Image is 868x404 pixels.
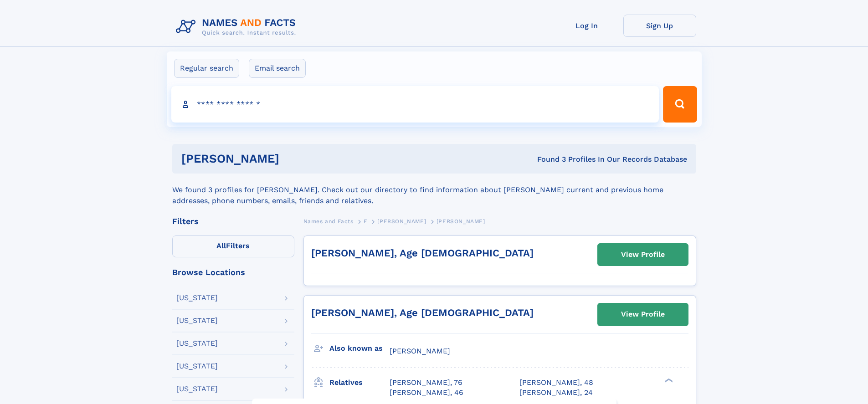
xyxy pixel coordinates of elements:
div: Found 3 Profiles In Our Records Database [408,154,687,164]
input: search input [171,86,659,123]
span: F [364,218,367,225]
a: Names and Facts [303,215,354,227]
img: Logo Names and Facts [172,15,303,39]
h3: Also known as [329,341,390,356]
div: [US_STATE] [176,385,218,393]
a: [PERSON_NAME], 48 [519,378,593,388]
label: Regular search [174,59,239,78]
div: [US_STATE] [176,294,218,302]
a: [PERSON_NAME], Age [DEMOGRAPHIC_DATA] [311,247,534,259]
a: [PERSON_NAME], 76 [390,378,462,388]
a: View Profile [598,303,688,325]
a: [PERSON_NAME], 24 [519,388,593,398]
span: [PERSON_NAME] [390,347,450,355]
span: [PERSON_NAME] [377,218,426,225]
div: Browse Locations [172,268,294,276]
div: [US_STATE] [176,317,218,324]
a: Sign Up [623,15,696,37]
h3: Relatives [329,375,390,390]
div: Filters [172,217,294,225]
a: View Profile [598,244,688,266]
div: View Profile [621,244,665,265]
h1: [PERSON_NAME] [181,153,408,164]
a: F [364,215,367,227]
a: [PERSON_NAME] [377,215,426,227]
div: [US_STATE] [176,340,218,347]
span: All [216,241,226,250]
div: ❯ [663,377,673,383]
button: Search Button [663,86,697,123]
span: [PERSON_NAME] [437,218,485,225]
label: Email search [249,59,306,78]
a: Log In [550,15,623,37]
div: [US_STATE] [176,363,218,370]
a: [PERSON_NAME], Age [DEMOGRAPHIC_DATA] [311,307,534,318]
a: [PERSON_NAME], 46 [390,388,463,398]
label: Filters [172,235,294,257]
div: We found 3 profiles for [PERSON_NAME]. Check out our directory to find information about [PERSON_... [172,174,696,206]
div: View Profile [621,304,665,325]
